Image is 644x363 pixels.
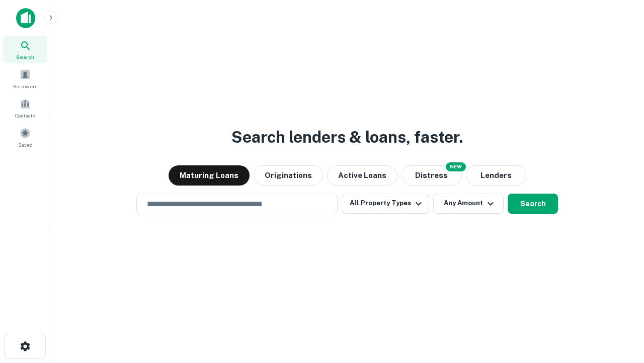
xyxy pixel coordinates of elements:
button: Active Loans [327,165,397,186]
img: capitalize-icon.png [16,8,35,28]
button: Maturing Loans [169,165,250,186]
button: Any Amount [433,194,504,214]
span: Contacts [15,111,35,119]
iframe: Chat Widget [594,282,644,331]
a: Saved [3,124,47,151]
button: Search distressed loans with lien and other non-mortgage details. [401,165,462,186]
a: Contacts [3,94,47,122]
button: All Property Types [342,194,429,214]
button: Originations [254,165,323,186]
a: Borrowers [3,65,47,92]
button: Search [508,194,558,214]
span: Saved [18,141,33,149]
div: NEW [446,162,466,171]
a: Search [3,36,47,63]
h3: Search lenders & loans, faster. [231,125,463,149]
span: Borrowers [13,82,37,90]
button: Lenders [466,165,526,186]
span: Search [16,53,34,61]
